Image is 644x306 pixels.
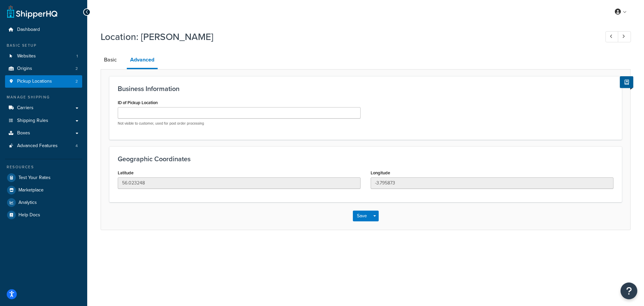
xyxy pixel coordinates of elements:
span: 4 [75,143,78,149]
a: Marketplace [5,184,82,196]
a: Help Docs [5,209,82,221]
li: Pickup Locations [5,75,82,88]
a: Boxes [5,127,82,139]
span: Origins [17,66,32,72]
div: Manage Shipping [5,94,82,100]
a: Analytics [5,196,82,209]
span: 2 [75,79,78,84]
button: Open Resource Center [621,282,637,299]
a: Origins2 [5,62,82,75]
a: Shipping Rules [5,115,82,127]
span: Shipping Rules [17,118,48,124]
a: Dashboard [5,24,82,36]
a: Next Record [618,31,631,42]
span: Analytics [18,200,37,206]
a: Previous Record [605,31,619,42]
a: Carriers [5,102,82,114]
h3: Business Information [118,85,613,92]
div: Resources [5,164,82,170]
li: Websites [5,50,82,62]
span: Pickup Locations [17,79,52,84]
label: Latitude [118,170,133,175]
h1: Location: [PERSON_NAME] [101,30,593,43]
span: Carriers [17,105,34,111]
a: Advanced [127,52,158,69]
li: Advanced Features [5,140,82,152]
a: Pickup Locations2 [5,75,82,88]
li: Origins [5,62,82,75]
span: Websites [17,53,36,59]
div: Basic Setup [5,43,82,48]
a: Basic [101,52,120,68]
span: Boxes [17,130,30,136]
a: Test Your Rates [5,172,82,184]
label: Longitude [371,170,390,175]
a: Websites1 [5,50,82,62]
span: Marketplace [18,187,44,193]
a: Advanced Features4 [5,140,82,152]
button: Save [353,211,371,221]
label: ID of Pickup Location [118,100,158,105]
h3: Geographic Coordinates [118,155,613,163]
span: 1 [76,53,78,59]
span: Dashboard [17,27,40,33]
span: Test Your Rates [18,175,51,181]
span: Help Docs [18,212,40,218]
span: 2 [75,66,78,72]
p: Not visible to customer, used for post order processing [118,121,361,126]
span: Advanced Features [17,143,58,149]
button: Show Help Docs [620,76,633,88]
